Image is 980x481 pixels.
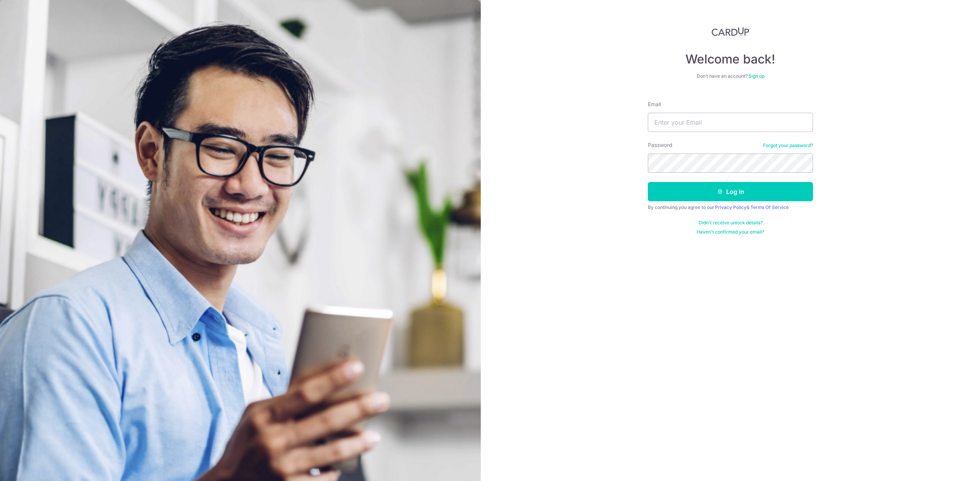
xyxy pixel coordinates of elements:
label: Email [648,100,661,108]
div: By continuing you agree to our & [648,204,813,210]
label: Password [648,141,672,149]
input: Enter your Email [648,113,813,132]
a: Forgot your password? [763,142,813,149]
a: Terms Of Service [750,204,789,210]
h4: Welcome back! [648,52,813,67]
a: Haven't confirmed your email? [697,229,764,235]
div: Don’t have an account? [648,73,813,79]
a: Sign up [748,73,765,79]
img: CardUp Logo [712,27,749,36]
a: Privacy Policy [715,204,747,210]
a: Didn't receive unlock details? [699,220,763,226]
button: Log in [648,182,813,201]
